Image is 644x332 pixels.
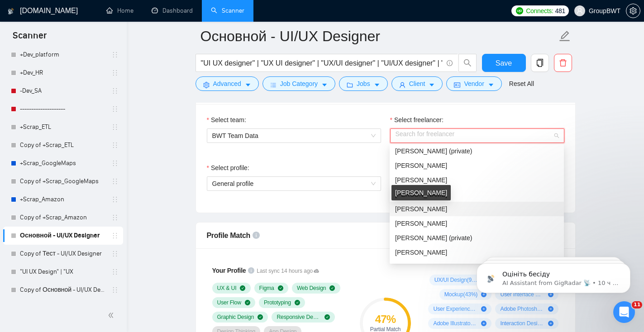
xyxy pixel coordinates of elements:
[396,129,553,142] input: Select freelancer:
[212,180,254,187] span: General profile
[258,314,263,320] span: check-circle
[434,276,479,284] span: UX/UI Design ( 91 %)
[108,311,117,320] span: double-left
[395,176,447,184] span: [PERSON_NAME]
[253,232,260,239] span: info-circle
[217,285,237,292] span: UX & UI
[111,250,119,257] span: holder
[626,4,640,18] button: setting
[111,232,119,239] span: holder
[329,285,335,291] span: check-circle
[531,59,549,67] span: copy
[526,6,553,16] span: Connects:
[278,285,283,291] span: check-circle
[626,7,640,14] a: setting
[270,81,277,88] span: bars
[20,172,106,190] a: Copy of +Scrap_GoogleMaps
[577,8,583,14] span: user
[509,79,534,89] a: Reset All
[357,79,370,89] span: Jobs
[531,54,549,72] button: copy
[360,314,411,325] div: 47 %
[111,87,119,95] span: holder
[217,299,241,306] span: User Flow
[324,314,330,320] span: check-circle
[555,6,565,16] span: 481
[20,227,106,245] a: Основной - UI/UX Designer
[395,234,472,242] span: [PERSON_NAME] (private)
[248,267,254,274] span: info-circle
[8,4,14,19] img: logo
[201,57,443,69] input: Search Freelance Jobs...
[297,285,326,292] span: Web Design
[245,300,250,305] span: check-circle
[321,81,328,88] span: caret-down
[106,7,134,14] a: homeHome
[240,285,245,291] span: check-circle
[464,79,484,89] span: Vendor
[207,115,246,125] label: Select team:
[500,305,544,313] span: Adobe Photoshop ( 16 %)
[399,81,405,88] span: user
[20,82,106,100] a: -Dev_SA
[200,25,557,47] input: Scanner name...
[20,281,106,299] a: Copy of Основной - UI/UX Designer
[454,81,460,88] span: idcard
[111,69,119,76] span: holder
[391,185,451,200] div: [PERSON_NAME]
[20,46,106,64] a: +Dev_platform
[20,100,106,118] a: --------------------
[395,220,447,227] span: [PERSON_NAME]
[20,64,106,82] a: +Dev_HR
[295,300,300,305] span: check-circle
[339,76,388,91] button: folderJobscaret-down
[390,115,444,125] label: Select freelancer:
[409,79,425,89] span: Client
[395,147,472,155] span: [PERSON_NAME] (private)
[211,7,244,14] a: searchScanner
[374,81,380,88] span: caret-down
[347,81,353,88] span: folder
[213,79,241,89] span: Advanced
[548,306,553,312] span: plus-circle
[447,60,453,66] span: info-circle
[626,7,640,14] span: setting
[548,321,553,326] span: plus-circle
[482,54,526,72] button: Save
[264,299,291,306] span: Prototyping
[217,313,254,321] span: Graphic Design
[211,163,249,173] span: Select profile:
[259,285,274,292] span: Figma
[111,286,119,294] span: holder
[20,245,106,263] a: Copy of Тест - UI/UX Designer
[20,154,106,172] a: +Scrap_GoogleMaps
[20,263,106,281] a: "UI UX Design" | "UX
[196,76,259,91] button: settingAdvancedcaret-down
[111,160,119,167] span: holder
[554,54,572,72] button: delete
[559,30,571,42] span: edit
[111,214,119,221] span: holder
[245,81,251,88] span: caret-down
[459,59,476,67] span: search
[207,232,251,239] span: Profile Match
[257,267,319,275] span: Last sync 14 hours ago
[20,190,106,209] a: +Scrap_Amazon
[516,7,523,14] img: upwork-logo.png
[433,305,477,313] span: User Experience Design ( 26 %)
[395,249,447,256] span: [PERSON_NAME]
[5,29,54,48] span: Scanner
[395,205,447,213] span: [PERSON_NAME]
[111,123,119,131] span: holder
[481,306,487,312] span: plus-circle
[458,54,477,72] button: search
[111,178,119,185] span: holder
[262,76,335,91] button: barsJob Categorycaret-down
[280,79,318,89] span: Job Category
[152,7,193,14] a: dashboardDashboard
[391,76,443,91] button: userClientcaret-down
[20,136,106,154] a: Copy of +Scrap_ETL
